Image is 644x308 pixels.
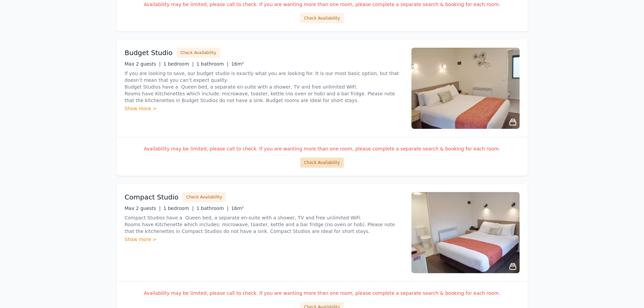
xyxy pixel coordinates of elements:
[300,13,343,23] button: Check Availability
[163,206,194,211] span: 1 bedroom |
[125,290,520,297] p: Availability may be limited, please call to check. If you are wanting more than one room, please ...
[183,192,226,202] button: Check Availability
[125,61,161,67] span: Max 2 guests |
[231,61,244,67] span: 16m²
[163,61,194,67] span: 1 bedroom |
[300,158,343,168] button: Check Availability
[125,1,520,8] p: Availability may be limited, please call to check. If you are wanting more than one room, please ...
[196,206,229,211] span: 1 bathroom |
[231,206,244,211] span: 16m²
[125,105,403,112] div: Show more >
[125,206,161,211] span: Max 2 guests |
[125,214,403,235] p: Compact Studios have a Queen bed, a separate en-suite with a shower, TV and free unlimited WiFi. ...
[125,192,179,202] h3: Compact Studio
[125,48,173,57] h3: Budget Studio
[196,61,229,67] span: 1 bathroom |
[125,145,520,152] p: Availability may be limited, please call to check. If you are wanting more than one room, please ...
[125,70,403,104] p: If you are looking to save, our budget studio is exactly what you are looking for. It is our most...
[125,236,403,243] div: Show more >
[177,48,220,58] button: Check Availability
